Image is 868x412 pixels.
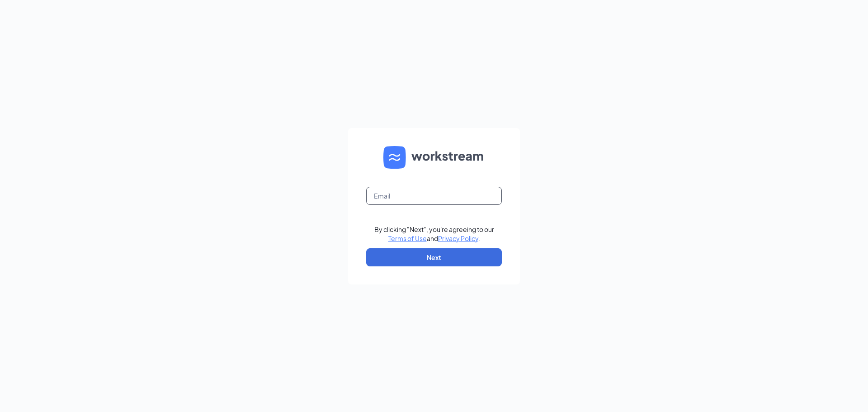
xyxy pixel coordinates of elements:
[374,225,494,243] div: By clicking "Next", you're agreeing to our and .
[388,234,427,242] a: Terms of Use
[366,187,502,205] input: Email
[366,248,502,266] button: Next
[438,234,478,242] a: Privacy Policy
[383,146,485,169] img: WS logo and Workstream text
